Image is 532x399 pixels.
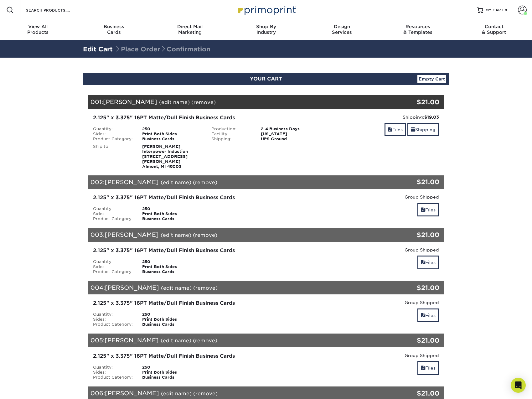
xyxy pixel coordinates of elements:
[88,281,385,295] div: 004:
[103,98,157,105] span: [PERSON_NAME]
[88,312,138,317] div: Quantity:
[88,211,138,216] div: Sides:
[456,24,532,35] div: & Support
[228,20,304,40] a: Shop ByIndustry
[385,283,440,293] div: $21.00
[88,175,385,189] div: 002:
[105,390,159,396] span: [PERSON_NAME]
[417,256,439,269] a: Files
[88,375,138,380] div: Product Category:
[380,24,456,35] div: & Templates
[207,127,256,132] div: Production:
[421,207,425,212] span: files
[256,132,325,137] div: [US_STATE]
[137,137,207,142] div: Business Cards
[486,8,504,13] span: MY CART
[88,264,138,269] div: Sides:
[88,127,138,132] div: Quantity:
[228,24,304,35] div: Industry
[76,24,152,35] div: Cards
[407,123,439,136] a: Shipping
[152,24,228,35] div: Marketing
[105,337,159,344] span: [PERSON_NAME]
[304,20,380,40] a: DesignServices
[388,127,392,132] span: files
[88,206,138,211] div: Quantity:
[417,361,439,375] a: Files
[115,45,210,53] span: Place Order Confirmation
[380,24,456,29] span: Resources
[330,194,439,200] div: Group Shipped
[161,232,191,238] a: (edit name)
[88,259,138,264] div: Quantity:
[235,3,297,17] img: Primoprint
[411,127,415,132] span: shipping
[250,76,282,82] span: YOUR CART
[88,334,385,347] div: 005:
[424,115,439,120] strong: $19.03
[207,137,256,142] div: Shipping:
[330,299,439,306] div: Group Shipped
[417,75,446,83] a: Empty Cart
[88,144,138,169] div: Ship to:
[330,114,439,120] div: Shipping:
[76,24,152,29] span: Business
[137,216,207,221] div: Business Cards
[159,99,190,105] a: (edit name)
[25,6,86,14] input: SEARCH PRODUCTS.....
[137,127,207,132] div: 250
[385,230,440,240] div: $21.00
[93,352,321,360] div: 2.125" x 3.375" 16PT Matte/Dull Finish Business Cards
[421,260,425,265] span: files
[83,45,113,53] a: Edit Cart
[137,322,207,327] div: Business Cards
[456,24,532,29] span: Contact
[152,20,228,40] a: Direct MailMarketing
[161,179,191,185] a: (edit name)
[137,259,207,264] div: 250
[137,264,207,269] div: Print Both Sides
[417,203,439,216] a: Files
[256,127,325,132] div: 2-4 Business Days
[193,391,218,396] a: (remove)
[256,137,325,142] div: UPS Ground
[511,378,526,393] div: Open Intercom Messenger
[193,285,218,291] a: (remove)
[93,114,321,122] div: 2.125" x 3.375" 16PT Matte/Dull Finish Business Cards
[88,370,138,375] div: Sides:
[142,144,188,169] strong: [PERSON_NAME] Interpower Induction [STREET_ADDRESS][PERSON_NAME] Almont, MI 48003
[137,365,207,370] div: 250
[304,24,380,35] div: Services
[380,20,456,40] a: Resources& Templates
[137,370,207,375] div: Print Both Sides
[191,99,216,105] a: (remove)
[385,336,440,345] div: $21.00
[137,317,207,322] div: Print Both Sides
[93,247,321,254] div: 2.125" x 3.375" 16PT Matte/Dull Finish Business Cards
[88,322,138,327] div: Product Category:
[385,389,440,398] div: $21.00
[385,123,406,136] a: Files
[88,95,385,109] div: 001:
[152,24,228,29] span: Direct Mail
[228,24,304,29] span: Shop By
[105,284,159,291] span: [PERSON_NAME]
[137,269,207,274] div: Business Cards
[88,317,138,322] div: Sides:
[161,391,192,396] a: (edit name)
[330,352,439,359] div: Group Shipped
[93,299,321,307] div: 2.125" x 3.375" 16PT Matte/Dull Finish Business Cards
[456,20,532,40] a: Contact& Support
[304,24,380,29] span: Design
[505,8,507,12] span: 8
[193,232,217,238] a: (remove)
[421,313,425,318] span: files
[88,228,385,242] div: 003:
[137,206,207,211] div: 250
[137,132,207,137] div: Print Both Sides
[88,216,138,221] div: Product Category:
[88,137,138,142] div: Product Category:
[385,97,440,107] div: $21.00
[330,247,439,253] div: Group Shipped
[105,179,159,185] span: [PERSON_NAME]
